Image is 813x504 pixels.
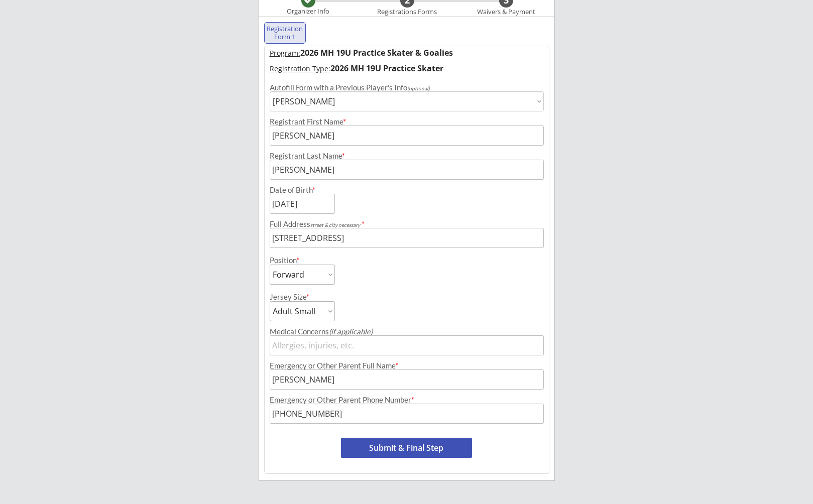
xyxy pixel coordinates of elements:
[472,8,541,16] div: Waivers & Payment
[270,186,321,194] div: Date of Birth
[310,222,360,228] em: street & city necessary
[373,8,442,16] div: Registrations Forms
[270,118,544,125] div: Registrant First Name
[270,328,544,335] div: Medical Concerns
[270,84,544,91] div: Autofill Form with a Previous Player's Info
[270,293,321,301] div: Jersey Size
[270,396,544,404] div: Emergency or Other Parent Phone Number
[281,8,336,16] div: Organizer Info
[270,64,330,73] u: Registration Type:
[330,63,443,74] strong: 2026 MH 19U Practice Skater
[329,327,373,336] em: (if applicable)
[270,257,321,264] div: Position
[270,48,300,58] u: Program:
[270,335,544,355] input: Allergies, injuries, etc.
[341,438,472,458] button: Submit & Final Step
[407,85,430,91] em: (optional)
[270,152,544,160] div: Registrant Last Name
[300,47,453,58] strong: 2026 MH 19U Practice Skater & Goalies
[270,362,544,369] div: Emergency or Other Parent Full Name
[270,228,544,248] input: Street, City, Province/State
[267,25,304,41] div: Registration Form 1
[270,220,544,228] div: Full Address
